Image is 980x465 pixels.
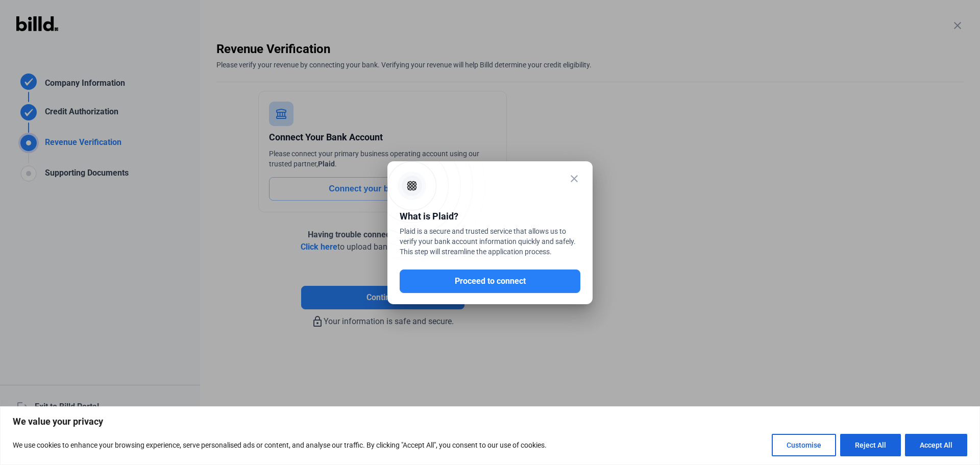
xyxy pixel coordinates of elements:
[400,209,580,226] div: What is Plaid?
[400,270,580,293] button: Proceed to connect
[13,415,967,428] p: We value your privacy
[13,439,547,451] p: We use cookies to enhance your browsing experience, serve personalised ads or content, and analys...
[905,434,967,456] button: Accept All
[400,209,580,259] div: Plaid is a secure and trusted service that allows us to verify your bank account information quic...
[840,434,901,456] button: Reject All
[568,173,580,185] mat-icon: close
[772,434,836,456] button: Customise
